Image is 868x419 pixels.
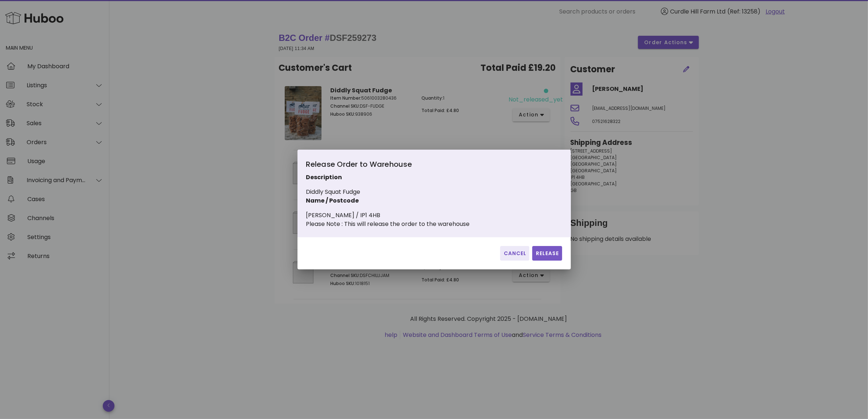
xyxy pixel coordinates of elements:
span: Cancel [503,250,526,257]
span: Release [535,250,559,257]
div: Diddly Squat Fudge [PERSON_NAME] / IP1 4HB [306,158,470,228]
button: Cancel [500,246,529,261]
div: Please Note : This will release the order to the warehouse [306,220,470,228]
button: Release [532,246,562,261]
p: Name / Postcode [306,196,470,205]
p: Description [306,173,470,182]
div: Release Order to Warehouse [306,158,470,173]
